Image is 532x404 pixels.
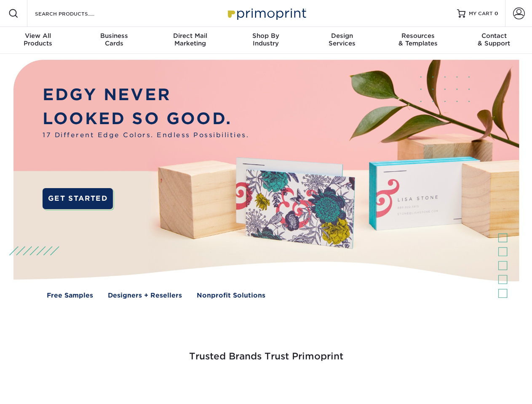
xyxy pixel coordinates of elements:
a: Nonprofit Solutions [197,291,265,300]
img: Goodwill [455,384,455,384]
a: BusinessCards [76,27,152,54]
div: Services [304,32,380,47]
a: Free Samples [47,291,93,300]
img: Smoothie King [61,384,61,384]
img: Google [215,384,215,384]
a: DesignServices [304,27,380,54]
div: Industry [228,32,304,47]
span: Business [76,32,152,40]
span: Direct Mail [152,32,228,40]
img: Primoprint [224,4,308,22]
span: 0 [495,11,498,16]
span: Design [304,32,380,40]
span: 17 Different Edge Colors. Endless Possibilities. [43,130,249,140]
div: & Support [456,32,532,47]
h3: Trusted Brands Trust Primoprint [20,331,513,372]
span: Contact [456,32,532,40]
div: & Templates [380,32,456,47]
img: Mini [295,384,295,384]
a: GET STARTED [43,188,113,209]
input: SEARCH PRODUCTS..... [34,8,116,19]
a: Designers + Resellers [108,291,182,300]
span: MY CART [469,10,493,17]
span: Resources [380,32,456,40]
a: Resources& Templates [380,27,456,54]
img: Amazon [375,384,375,384]
p: LOOKED SO GOOD. [43,107,249,131]
a: Shop ByIndustry [228,27,304,54]
a: Direct MailMarketing [152,27,228,54]
img: Freeform [126,384,127,384]
a: Contact& Support [456,27,532,54]
div: Cards [76,32,152,47]
div: Marketing [152,32,228,47]
span: Shop By [228,32,304,40]
p: EDGY NEVER [43,83,249,107]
